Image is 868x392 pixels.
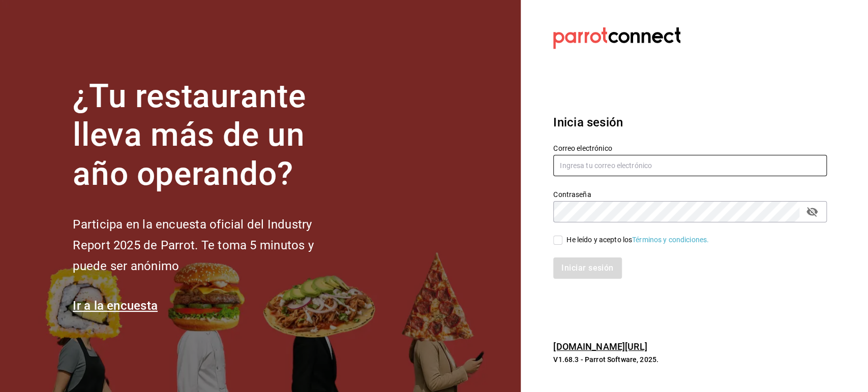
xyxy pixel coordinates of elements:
a: Ir a la encuesta [73,299,158,313]
h2: Participa en la encuesta oficial del Industry Report 2025 de Parrot. Te toma 5 minutos y puede se... [73,214,347,276]
p: V1.68.3 - Parrot Software, 2025. [553,354,827,365]
a: [DOMAIN_NAME][URL] [553,341,647,352]
h1: ¿Tu restaurante lleva más de un año operando? [73,77,347,194]
div: He leído y acepto los [566,235,709,245]
input: Ingresa tu correo electrónico [553,155,827,176]
label: Contraseña [553,190,827,198]
label: Correo electrónico [553,144,827,151]
h3: Inicia sesión [553,113,827,132]
button: passwordField [803,203,821,220]
a: Términos y condiciones. [632,236,709,244]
